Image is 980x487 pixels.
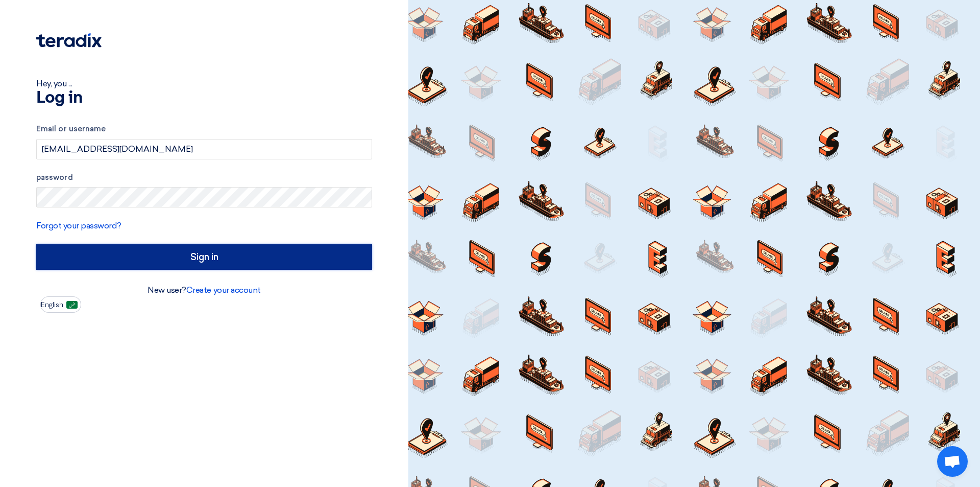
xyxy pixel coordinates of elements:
[36,139,372,159] input: Enter your business email or username
[937,446,968,477] div: Open chat
[36,90,82,106] font: Log in
[36,79,72,88] font: Hey, you ...
[36,221,121,230] a: Forgot your password?
[36,173,73,182] font: password
[36,33,102,48] img: Teradix logo
[36,124,106,133] font: Email or username
[66,301,78,309] img: ar-AR.png
[40,296,81,313] button: English
[41,300,63,309] font: English
[36,244,372,270] input: Sign in
[186,285,261,295] a: Create your account
[148,285,186,295] font: New user?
